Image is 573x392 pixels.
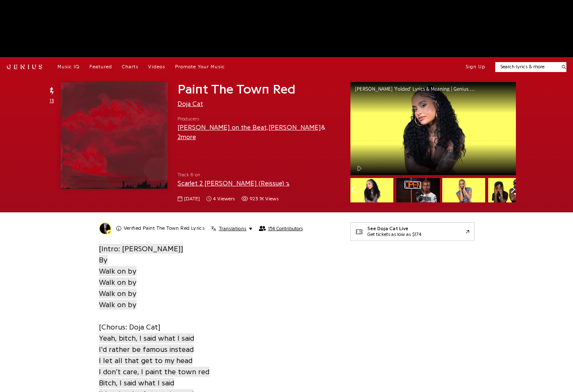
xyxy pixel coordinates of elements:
div: Get tickets as low as $174 [367,232,422,238]
span: 923.1K views [250,195,278,202]
span: 13 [50,97,54,104]
a: [PERSON_NAME] [269,124,321,131]
button: 2more [177,133,196,141]
span: Videos [148,64,165,69]
h2: Paint The Town Red Lyrics [124,225,205,232]
span: Paint The Town Red [177,83,295,96]
span: I'd rather be famous instead [99,344,194,354]
a: I'd rather be famous instead [99,344,194,355]
span: Featured [89,64,112,69]
a: I let all that get to my head [99,355,192,366]
a: Music IQ [58,64,79,70]
span: 4 viewers [206,195,235,202]
span: Yeah, bitch, I said what I said [99,333,194,343]
span: Music IQ [58,64,79,69]
img: Cover art for Paint The Town Red by Doja Cat [61,82,168,189]
span: Track 8 on [177,171,337,178]
a: Scarlet 2 [PERSON_NAME] (Reissue) [177,180,290,187]
span: Charts [122,64,138,69]
span: 923,064 views [241,195,278,202]
span: Producers [177,115,337,123]
span: 154 Contributors [268,226,303,231]
div: See Doja Cat Live [367,226,422,232]
a: Videos [148,64,165,70]
a: Promote Your Music [175,64,225,70]
span: 4 viewers [213,195,235,202]
a: See Doja Cat LiveGet tickets as low as $174 [350,222,475,241]
a: Doja Cat [177,101,203,107]
a: Charts [122,64,138,70]
span: [Intro: [PERSON_NAME]] By Walk on by Walk on by Walk on by Walk on by [99,244,183,310]
input: Search lyrics & more [495,63,557,70]
button: 154 Contributors [259,226,303,231]
div: , & [177,123,337,142]
a: Yeah, bitch, I said what I said [99,333,194,344]
iframe: Advertisement [136,10,437,47]
span: Promote Your Music [175,64,225,69]
button: Translations [211,225,252,232]
div: [PERSON_NAME] 'Folded' Lyrics & Meaning | Genius Verified [355,86,483,91]
a: [PERSON_NAME] on the Beat [177,124,267,131]
span: I let all that get to my head [99,356,192,366]
span: Translations [219,225,247,232]
button: Sign Up [465,64,485,70]
a: [Intro: [PERSON_NAME]]ByWalk on byWalk on byWalk on byWalk on by [99,243,183,310]
a: Featured [89,64,112,70]
span: [DATE] [184,195,200,202]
